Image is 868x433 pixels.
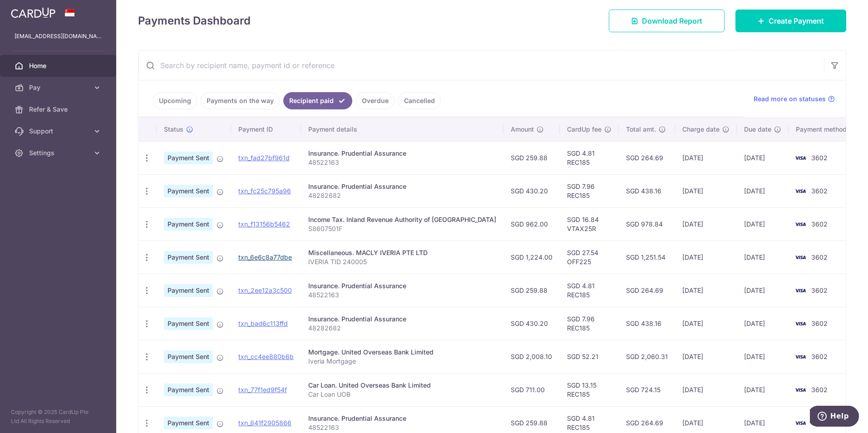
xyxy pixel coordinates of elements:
td: SGD 962.00 [503,207,560,241]
a: txn_841f2905866 [238,419,291,427]
div: Insurance. Prudential Assurance [308,182,496,191]
a: Payments on the way [201,92,280,109]
img: Bank Card [791,219,809,230]
span: Refer & Save [29,105,89,114]
td: SGD 438.16 [619,174,675,207]
th: Payment ID [231,118,301,141]
span: Charge date [682,125,720,134]
img: Bank Card [791,318,809,329]
td: SGD 259.88 [503,274,560,307]
span: Download Report [642,15,702,26]
a: txn_fc25c795a96 [238,187,291,195]
span: Create Payment [769,15,824,26]
span: Payment Sent [164,284,213,297]
div: Insurance. Prudential Assurance [308,149,496,158]
td: [DATE] [675,174,737,207]
span: Payment Sent [164,251,213,264]
span: Payment Sent [164,185,213,197]
td: SGD 13.15 REC185 [560,373,619,406]
img: Bank Card [791,351,809,362]
img: Bank Card [791,384,809,395]
div: Miscellaneous. MACLY IVERIA PTE LTD [308,248,496,257]
td: SGD 1,224.00 [503,241,560,274]
img: Bank Card [791,186,809,197]
span: 3602 [811,220,828,228]
span: Settings [29,148,89,157]
span: Payment Sent [164,350,213,363]
td: SGD 7.96 REC185 [560,174,619,207]
a: Overdue [356,92,395,109]
span: Help [20,6,39,15]
a: Create Payment [735,10,846,32]
a: Cancelled [398,92,441,109]
a: Download Report [609,10,725,32]
span: Status [164,125,183,134]
td: SGD 264.69 [619,274,675,307]
span: Support [29,127,89,136]
a: txn_cc4ee880b6b [238,353,294,360]
span: Payment Sent [164,417,213,429]
div: Income Tax. Inland Revenue Authority of [GEOGRAPHIC_DATA] [308,215,496,224]
p: 48282682 [308,324,496,333]
span: Total amt. [626,125,656,134]
span: CardUp fee [567,125,602,134]
iframe: Opens a widget where you can find more information [810,406,859,428]
td: [DATE] [675,241,737,274]
td: [DATE] [737,274,789,307]
span: Amount [511,125,534,134]
td: SGD 264.69 [619,141,675,174]
a: txn_f13156b5462 [238,220,290,228]
td: SGD 711.00 [503,373,560,406]
td: [DATE] [675,141,737,174]
span: 3602 [811,386,828,394]
div: Insurance. Prudential Assurance [308,315,496,324]
span: Read more on statuses [754,94,826,103]
td: SGD 430.20 [503,174,560,207]
p: 48522163 [308,290,496,300]
p: IVERIA TID 240005 [308,257,496,266]
span: 3602 [811,253,828,261]
h4: Payments Dashboard [138,13,251,29]
td: [DATE] [737,241,789,274]
span: 3602 [811,154,828,162]
td: SGD 978.84 [619,207,675,241]
span: Payment Sent [164,317,213,330]
a: Read more on statuses [754,94,835,103]
td: [DATE] [675,373,737,406]
a: Upcoming [153,92,197,109]
td: SGD 7.96 REC185 [560,307,619,340]
span: Pay [29,83,89,92]
td: [DATE] [737,373,789,406]
img: Bank Card [791,252,809,263]
p: 48522163 [308,423,496,432]
td: SGD 52.21 [560,340,619,373]
div: Mortgage. United Overseas Bank Limited [308,348,496,357]
td: SGD 724.15 [619,373,675,406]
div: Car Loan. United Overseas Bank Limited [308,381,496,390]
div: Insurance. Prudential Assurance [308,281,496,290]
td: [DATE] [737,141,789,174]
td: [DATE] [675,307,737,340]
td: SGD 438.16 [619,307,675,340]
p: [EMAIL_ADDRESS][DOMAIN_NAME] [15,32,102,41]
p: S8607501F [308,224,496,233]
th: Payment method [789,118,858,141]
td: SGD 1,251.54 [619,241,675,274]
td: [DATE] [737,307,789,340]
a: txn_2ee12a3c500 [238,286,292,294]
td: [DATE] [737,207,789,241]
a: txn_6e6c8a77dbe [238,253,292,261]
td: [DATE] [675,274,737,307]
a: txn_fad27bf961d [238,154,290,162]
td: SGD 430.20 [503,307,560,340]
p: Iveria Mortgage [308,357,496,366]
img: CardUp [11,7,55,18]
a: Recipient paid [283,92,352,109]
a: txn_77f1ed9f54f [238,386,287,394]
td: [DATE] [675,340,737,373]
td: SGD 2,060.31 [619,340,675,373]
td: SGD 2,008.10 [503,340,560,373]
span: Payment Sent [164,384,213,396]
th: Payment details [301,118,503,141]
